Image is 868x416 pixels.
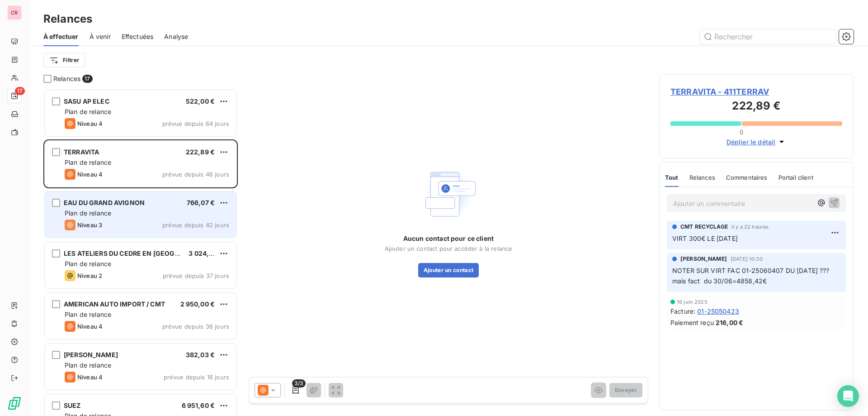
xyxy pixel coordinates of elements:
button: Envoyer [609,383,642,397]
span: Relances [689,174,715,181]
span: Portail client [778,174,813,181]
span: TERRAVITA - 411TERRAV [670,86,842,98]
span: Effectuées [122,32,154,41]
h3: 222,89 € [670,98,842,116]
span: prévue depuis 64 jours [162,120,229,127]
span: CMT RECYCLAGE [680,223,728,231]
span: 0 [740,129,743,136]
span: Commentaires [726,174,768,181]
span: SUEZ [64,402,81,409]
h3: Relances [43,11,92,27]
span: Plan de relance [65,108,111,115]
span: AMERICAN AUTO IMPORT / CMT [64,300,165,308]
span: SASU AP ELEC [64,97,109,105]
span: LES ATELIERS DU CEDRE EN [GEOGRAPHIC_DATA] [64,249,220,257]
span: [DATE] 10:30 [731,256,763,262]
span: Déplier le détail [726,137,776,147]
span: Plan de relance [65,260,111,268]
div: CR [7,5,22,20]
span: Niveau 2 [77,272,102,279]
span: 382,03 € [186,351,215,359]
span: TERRAVITA [64,148,99,156]
span: VIRT 300€ LE [DATE] [672,234,738,242]
span: Niveau 4 [77,171,103,178]
span: 766,07 € [187,199,215,206]
span: Plan de relance [65,209,111,217]
span: [PERSON_NAME] [64,351,118,359]
span: Niveau 3 [77,221,102,229]
input: Rechercher [700,29,835,44]
span: Relances [53,74,80,83]
span: [PERSON_NAME] [680,255,727,263]
span: prévue depuis 36 jours [162,323,229,330]
button: Filtrer [43,53,85,67]
span: il y a 22 heures [731,224,769,230]
span: À venir [90,32,111,41]
span: Ajouter un contact pour accéder à la relance [385,245,513,252]
span: Paiement reçu [670,318,714,327]
span: 2 950,00 € [180,300,215,308]
span: 222,89 € [186,148,215,156]
span: Facture : [670,306,695,316]
span: 3/3 [292,379,306,387]
span: prévue depuis 16 jours [164,373,229,381]
span: 17 [82,75,92,83]
span: Tout [665,174,679,181]
span: Plan de relance [65,311,111,318]
span: 216,00 € [716,318,743,327]
div: Open Intercom Messenger [837,385,859,407]
span: prévue depuis 42 jours [162,221,229,229]
span: 522,00 € [186,97,215,105]
img: Logo LeanPay [7,396,22,411]
span: NOTER SUR VIRT FAC 01-25060407 DU [DATE] ??? mais fact du 30/06=4858,42€ [672,267,831,285]
span: Analyse [164,32,188,41]
span: EAU DU GRAND AVIGNON [64,199,145,206]
span: prévue depuis 37 jours [163,272,229,279]
span: Plan de relance [65,361,111,369]
span: 16 juin 2025 [677,299,708,305]
span: Niveau 4 [77,373,103,381]
span: 6 951,60 € [182,402,215,409]
span: prévue depuis 46 jours [162,171,229,178]
button: Déplier le détail [724,137,789,147]
img: Empty state [420,165,477,223]
span: Plan de relance [65,158,111,166]
div: grid [43,89,238,416]
span: Niveau 4 [77,323,103,330]
span: Niveau 4 [77,120,103,127]
span: 17 [15,87,25,95]
span: 3 024,90 € [189,249,223,257]
button: Ajouter un contact [418,263,479,277]
span: Aucun contact pour ce client [403,234,494,243]
span: 01-25050423 [697,306,739,316]
span: À effectuer [43,32,79,41]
